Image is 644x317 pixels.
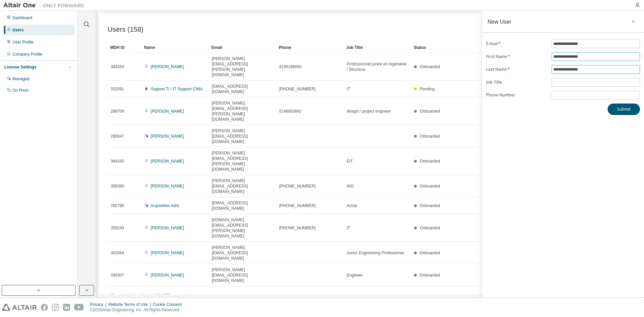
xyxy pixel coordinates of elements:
span: Junior Engineering Professional [347,250,404,256]
span: 282785 [111,203,124,208]
div: Phone [279,42,341,53]
span: 364264 [111,64,124,69]
div: Status [414,42,597,53]
div: On Prem [12,88,29,93]
span: [PERSON_NAME][EMAIL_ADDRESS][PERSON_NAME][DOMAIN_NAME] [212,150,273,172]
span: [PERSON_NAME][EMAIL_ADDRESS][DOMAIN_NAME] [212,178,273,194]
div: Cookie Consent [153,302,185,307]
div: Job Title [346,42,408,53]
span: 288709 [111,109,124,114]
span: Achat [347,203,357,208]
div: Users [12,27,24,33]
span: Onboarded [420,184,440,189]
a: [PERSON_NAME] [151,159,184,164]
img: facebook.svg [41,304,48,311]
div: License Settings [4,64,36,70]
span: 280847 [111,134,124,139]
div: Email [211,42,273,53]
div: Company Profile [12,52,42,57]
span: 363064 [111,250,124,256]
span: Onboarded [420,226,440,230]
p: © 2025 Altair Engineering, Inc. All Rights Reserved. [90,307,186,313]
span: [PHONE_NUMBER] [279,203,316,208]
span: [PHONE_NUMBER] [279,183,316,189]
span: 284307 [111,272,124,278]
span: Pending [420,87,435,91]
a: [PERSON_NAME] [151,184,184,189]
label: Last Name [486,67,548,72]
div: Name [144,42,206,53]
span: Onboarded [420,251,440,255]
span: [EMAIL_ADDRESS][DOMAIN_NAME] [212,200,273,211]
a: [PERSON_NAME] [151,134,184,139]
span: Onboarded [420,273,440,278]
img: youtube.svg [74,304,84,311]
span: IT [347,86,350,92]
span: Onboarded [420,109,440,114]
span: 358360 [111,183,124,189]
span: Onboarded [420,203,440,208]
img: altair_logo.svg [2,304,37,311]
span: [DOMAIN_NAME][EMAIL_ADDRESS][PERSON_NAME][DOMAIN_NAME] [212,217,273,239]
label: E-mail [486,41,548,47]
a: [PERSON_NAME] [151,64,184,69]
div: Dashboard [12,15,32,21]
span: [PERSON_NAME][EMAIL_ADDRESS][PERSON_NAME][DOMAIN_NAME] [212,100,273,122]
span: [PHONE_NUMBER] [279,86,316,92]
a: [PERSON_NAME] [151,109,184,114]
span: EIT [347,158,353,164]
span: 5146933842 [279,109,302,114]
div: User Profile [12,39,34,45]
span: IT [347,225,350,231]
span: Onboarded [420,134,440,139]
span: [PERSON_NAME][EMAIL_ADDRESS][DOMAIN_NAME] [212,128,273,144]
span: Showing entries 1 through 10 of 158 [111,293,170,298]
span: [PERSON_NAME][EMAIL_ADDRESS][DOMAIN_NAME] [212,245,273,261]
img: instagram.svg [52,304,59,311]
div: MDH ID [110,42,139,53]
span: [PHONE_NUMBER] [279,225,316,231]
span: Engineer [347,272,363,278]
span: 8199186693 [279,64,302,69]
div: Managed [12,76,29,82]
img: Altair One [3,2,88,9]
span: 332091 [111,86,124,92]
div: Website Terms of Use [108,302,153,307]
span: Onboarded [420,159,440,164]
span: ING [347,183,354,189]
label: Job Title [486,80,548,85]
span: design / project engineer [347,109,391,114]
a: [PERSON_NAME] [151,226,184,230]
span: [PERSON_NAME][EMAIL_ADDRESS][DOMAIN_NAME] [212,267,273,283]
span: 364265 [111,158,124,164]
span: Professionnel junior en ingénierie / Structure [347,61,408,72]
label: Phone Number [486,92,548,98]
a: [PERSON_NAME] [151,251,184,255]
span: Onboarded [420,64,440,69]
span: [PERSON_NAME][EMAIL_ADDRESS][PERSON_NAME][DOMAIN_NAME] [212,56,273,78]
span: Users (158) [108,26,144,33]
img: linkedin.svg [63,304,70,311]
span: 359243 [111,225,124,231]
span: [EMAIL_ADDRESS][DOMAIN_NAME] [212,84,273,94]
div: New User [488,19,511,24]
a: [PERSON_NAME] [151,273,184,278]
a: Support TI / IT Support CIMA [151,87,203,91]
label: First Name [486,54,548,59]
a: Acquisition Adm [150,203,179,208]
div: Privacy [90,302,108,307]
button: Submit [608,104,640,115]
